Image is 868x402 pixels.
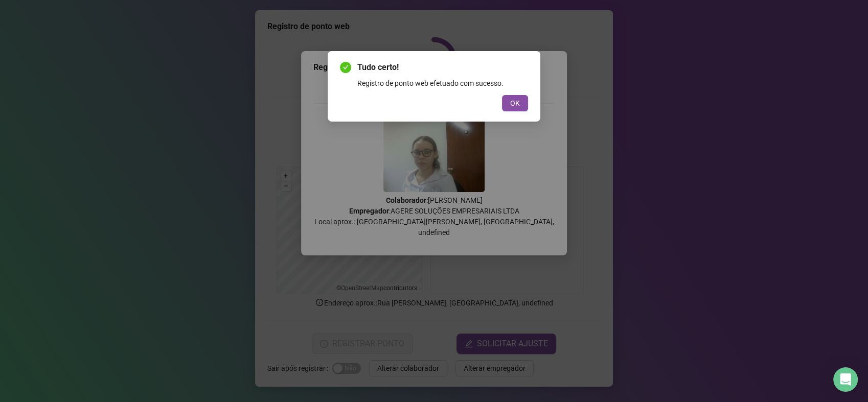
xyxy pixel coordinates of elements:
[357,61,528,74] span: Tudo certo!
[357,78,528,89] div: Registro de ponto web efetuado com sucesso.
[510,98,520,109] span: OK
[502,95,528,111] button: OK
[340,62,351,73] span: check-circle
[833,367,858,392] div: Open Intercom Messenger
